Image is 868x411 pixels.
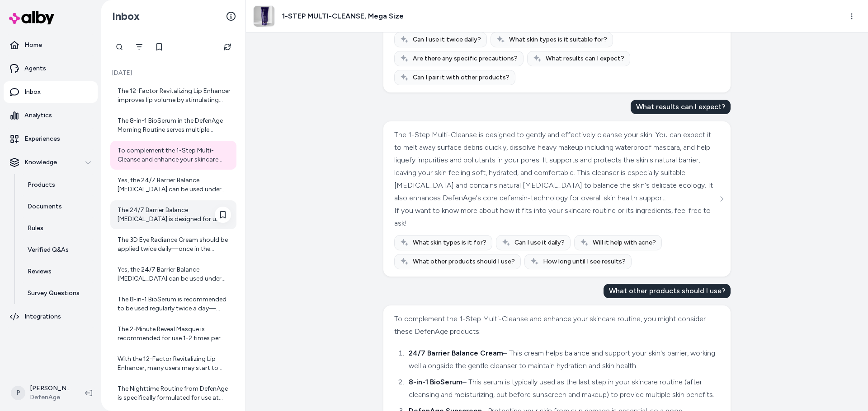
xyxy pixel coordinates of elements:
a: Survey Questions [19,282,98,304]
div: If you want to know more about how it fits into your skincare routine or its ingredients, feel fr... [394,204,717,230]
p: Analytics [24,111,52,120]
p: Documents [28,202,62,211]
span: What skin types is it suitable for? [509,35,607,44]
h3: 1-STEP MULTI-CLEANSE, Mega Size [282,11,404,22]
a: The 12-Factor Revitalizing Lip Enhancer improves lip volume by stimulating your body's natural sk... [110,81,236,110]
span: Can I use it twice daily? [413,35,481,44]
a: Agents [4,58,98,79]
p: Inbox [24,88,41,97]
p: Home [24,41,42,50]
p: Knowledge [24,158,57,167]
div: What other products should I use? [604,284,731,298]
strong: 8-in-1 BioSerum [409,378,462,386]
a: The 2-Minute Reveal Masque is recommended for use 1-2 times per week. Using it more frequently th... [110,319,236,348]
button: See more [716,194,727,204]
a: The 8-in-1 BioSerum is recommended to be used regularly twice a day—morning and night. Use one pu... [110,290,236,319]
div: – This cream helps balance and support your skin's barrier, working well alongside the gentle cle... [409,347,717,372]
span: How long until I see results? [543,257,626,266]
div: The 1-Step Multi-Cleanse is designed to gently and effectively cleanse your skin. You can expect ... [394,129,717,204]
a: Yes, the 24/7 Barrier Balance [MEDICAL_DATA] can be used under makeup. It deeply hydrates and bal... [110,260,236,289]
img: cleanser-5oz-460_1.jpg [254,6,274,27]
div: The Nighttime Routine from DefenAge is specifically formulated for use at night to support the sk... [118,384,231,402]
strong: 24/7 Barrier Balance Cream [409,349,503,357]
p: Products [28,180,55,189]
div: The 8-in-1 BioSerum in the DefenAge Morning Routine serves multiple important functions for your ... [118,116,231,134]
div: Yes, the 24/7 Barrier Balance [MEDICAL_DATA] can be used under makeup. It deeply hydrates and bal... [118,265,231,283]
p: Agents [24,64,46,73]
a: Reviews [19,261,98,282]
a: The 8-in-1 BioSerum in the DefenAge Morning Routine serves multiple important functions for your ... [110,111,236,140]
span: Can I use it daily? [514,238,565,247]
div: – This serum is typically used as the last step in your skincare routine (after cleansing and moi... [409,376,717,401]
p: [PERSON_NAME] [30,384,71,393]
div: Yes, the 24/7 Barrier Balance [MEDICAL_DATA] can be used under makeup. It deeply hydrates and bal... [118,176,231,194]
a: Products [19,174,98,196]
button: Refresh [218,38,236,56]
a: Verified Q&As [19,239,98,261]
p: Integrations [24,312,61,321]
p: Survey Questions [28,289,80,298]
a: The 3D Eye Radiance Cream should be applied twice daily—once in the morning and once in the eveni... [110,230,236,259]
h2: Inbox [112,9,140,23]
a: Yes, the 24/7 Barrier Balance [MEDICAL_DATA] can be used under makeup. It deeply hydrates and bal... [110,171,236,199]
a: Home [4,34,98,56]
span: What other products should I use? [413,257,515,266]
div: The 24/7 Barrier Balance [MEDICAL_DATA] is designed for use both morning and evening as part of y... [118,206,231,224]
div: The 12-Factor Revitalizing Lip Enhancer improves lip volume by stimulating your body's natural sk... [118,87,231,105]
a: Inbox [4,81,98,103]
img: alby Logo [9,11,54,24]
div: To complement the 1-Step Multi-Cleanse and enhance your skincare routine, you might consider thes... [118,146,231,164]
a: To complement the 1-Step Multi-Cleanse and enhance your skincare routine, you might consider thes... [110,141,236,170]
p: [DATE] [110,69,236,78]
a: Documents [19,196,98,217]
span: P [11,386,25,400]
a: With the 12-Factor Revitalizing Lip Enhancer, many users may start to notice initial improvements... [110,349,236,378]
a: The Nighttime Routine from DefenAge is specifically formulated for use at night to support the sk... [110,379,236,408]
p: Experiences [24,134,60,143]
a: Integrations [4,306,98,328]
a: Analytics [4,105,98,126]
div: To complement the 1-Step Multi-Cleanse and enhance your skincare routine, you might consider thes... [394,313,717,338]
span: Can I pair it with other products? [413,73,509,82]
button: Filter [130,38,148,56]
button: Knowledge [4,152,98,173]
button: P[PERSON_NAME]DefenAge [5,379,78,407]
div: With the 12-Factor Revitalizing Lip Enhancer, many users may start to notice initial improvements... [118,355,231,373]
span: Will it help with acne? [593,238,656,247]
span: What results can I expect? [546,54,624,63]
span: What skin types is it for? [413,238,486,247]
p: Rules [28,224,43,233]
span: Are there any specific precautions? [413,54,518,63]
a: The 24/7 Barrier Balance [MEDICAL_DATA] is designed for use both morning and evening as part of y... [110,200,236,229]
div: The 2-Minute Reveal Masque is recommended for use 1-2 times per week. Using it more frequently th... [118,325,231,343]
div: The 8-in-1 BioSerum is recommended to be used regularly twice a day—morning and night. Use one pu... [118,295,231,313]
div: What results can I expect? [631,100,731,114]
p: Verified Q&As [28,245,69,254]
a: Rules [19,217,98,239]
div: The 3D Eye Radiance Cream should be applied twice daily—once in the morning and once in the eveni... [118,236,231,254]
span: DefenAge [30,393,71,402]
a: Experiences [4,128,98,150]
p: Reviews [28,267,52,276]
